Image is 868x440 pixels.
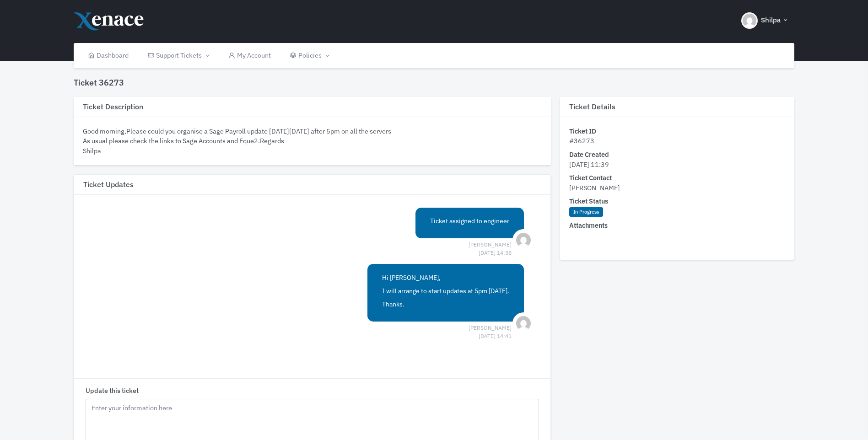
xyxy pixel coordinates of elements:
span: [DATE] 11:39 [569,160,609,169]
label: Update this ticket [86,386,139,396]
span: [PERSON_NAME] [569,183,620,192]
p: I will arrange to start updates at 5pm [DATE]. [382,286,509,296]
a: Dashboard [78,43,138,68]
span: [PERSON_NAME] [DATE] 14:41 [469,324,512,332]
span: [PERSON_NAME] [DATE] 14:38 [469,241,512,249]
img: Header Avatar [741,12,758,29]
h4: Ticket 36273 [74,78,124,88]
h3: Ticket Details [560,97,794,117]
p: Hi [PERSON_NAME], [382,273,509,283]
dt: Ticket Contact [569,173,785,183]
span: #36273 [569,136,594,145]
button: Shilpa [736,5,794,37]
span: Shilpa [761,15,781,26]
p: Ticket assigned to engineer [430,216,509,226]
div: Good morning,Please could you organise a Sage Payroll update [DATE][DATE] after 5pm on all the se... [83,126,542,156]
dt: Date Created [569,150,785,160]
dt: Ticket ID [569,126,785,136]
a: Policies [280,43,338,68]
h3: Ticket Description [74,97,551,117]
a: My Account [219,43,280,68]
span: In Progress [569,207,603,217]
a: Support Tickets [138,43,218,68]
dt: Ticket Status [569,196,785,206]
h3: Ticket Updates [74,175,551,195]
dt: Attachments [569,220,785,231]
p: Thanks. [382,300,509,309]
